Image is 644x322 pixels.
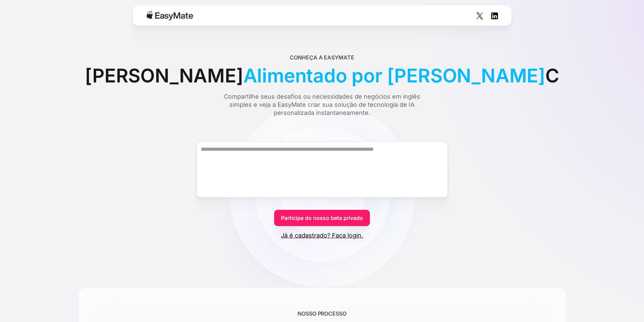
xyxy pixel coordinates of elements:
[297,310,347,317] font: NOSSO PROCESSO
[281,231,363,240] a: Já é cadastrado? Faça login.
[79,129,566,240] form: Forma
[274,210,370,226] a: Participe do nosso beta privado
[281,215,363,221] font: Participe do nosso beta privado
[491,13,498,19] img: Ícone social
[290,54,354,61] font: Conheça a EasyMate
[281,232,363,239] font: Já é cadastrado? Faça login.
[224,93,420,116] font: Compartilhe seus desafios ou necessidades de negócios em inglês simples e veja a EasyMate criar s...
[476,13,483,19] img: Ícone social
[146,11,193,20] img: Logotipo Easymate
[243,64,545,87] font: Alimentado por [PERSON_NAME]
[85,64,243,87] font: [PERSON_NAME]
[545,61,559,90] span: C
